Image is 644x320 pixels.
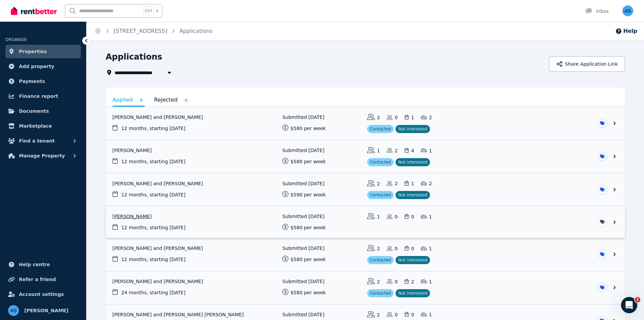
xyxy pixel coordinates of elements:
span: ORGANISE [5,37,27,42]
a: Properties [5,45,81,58]
a: Applied [113,94,145,107]
span: Finance report [19,92,58,100]
span: Refer a friend [19,275,56,283]
a: Payments [5,74,81,88]
span: Ctrl [143,6,153,15]
a: View application: Nathan Moran and Megan James [106,173,625,206]
h1: Applications [106,51,162,62]
img: Aaron Showell [8,305,19,316]
a: Rejected [154,94,190,106]
a: View application: Ella Liberale and Reid Hill [106,107,625,140]
span: Add property [19,62,54,70]
a: View application: Annalyse Whitehead and Ethan Fletcher [106,271,625,304]
a: Add property [5,60,81,73]
a: View application: Orana Young and Alexandra Garth [106,238,625,271]
a: [STREET_ADDRESS] [114,28,167,34]
button: Share Application Link [549,56,625,72]
span: Payments [19,77,45,85]
span: Properties [19,47,47,56]
span: Help centre [19,260,50,269]
button: Manage Property [5,149,81,163]
img: Aaron Showell [622,5,633,16]
iframe: Intercom live chat [621,297,637,313]
a: Finance report [5,89,81,103]
span: [PERSON_NAME] [24,306,68,315]
div: Inbox [585,8,609,15]
a: Marketplace [5,119,81,133]
span: 0 [183,98,189,103]
span: k [156,8,159,14]
span: 9 [138,98,145,103]
span: Documents [19,107,49,115]
button: Find a tenant [5,134,81,148]
a: Applications [180,28,213,34]
nav: Breadcrumb [87,22,220,41]
a: Help centre [5,258,81,271]
span: Account settings [19,290,64,298]
img: RentBetter [11,6,57,16]
a: View application: Edward Simmons [106,206,625,238]
span: Marketplace [19,122,52,130]
a: Account settings [5,287,81,301]
span: Manage Property [19,152,65,160]
a: View application: Leanne Heanes [106,140,625,173]
span: Find a tenant [19,137,55,145]
button: Help [615,27,637,35]
span: 2 [635,297,640,302]
a: Documents [5,104,81,118]
a: Refer a friend [5,273,81,286]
